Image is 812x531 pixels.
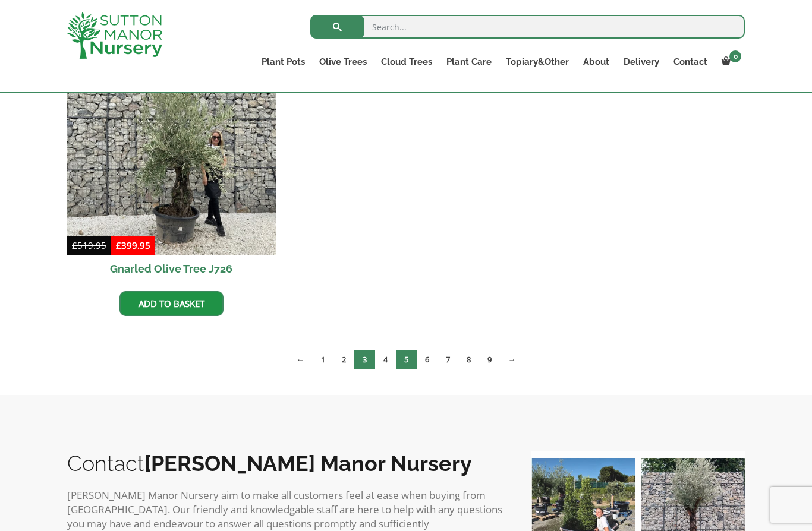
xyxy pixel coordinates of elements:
a: Page 4 [375,350,396,369]
h2: Gnarled Olive Tree J726 [67,255,276,282]
nav: Product Pagination [67,349,745,374]
a: 0 [715,53,745,70]
a: Page 1 [313,350,333,369]
h2: Contact [67,451,507,476]
img: Gnarled Olive Tree J726 [67,47,276,255]
bdi: 399.95 [116,239,150,251]
span: £ [116,239,121,251]
p: [PERSON_NAME] Manor Nursery aim to make all customers feel at ease when buying from [GEOGRAPHIC_D... [67,488,507,531]
a: Sale! Gnarled Olive Tree J726 [67,47,276,282]
span: 0 [729,50,741,62]
a: Page 9 [479,350,500,369]
bdi: 519.95 [72,239,106,251]
a: Page 6 [417,350,438,369]
a: Page 2 [333,350,354,369]
a: Olive Trees [312,53,374,70]
img: logo [67,12,162,59]
a: Plant Pots [254,53,312,70]
a: Add to basket: “Gnarled Olive Tree J726” [119,291,224,316]
a: Cloud Trees [374,53,439,70]
span: £ [72,239,77,251]
a: About [576,53,616,70]
a: ← [288,350,313,369]
span: Page 3 [354,350,375,369]
b: [PERSON_NAME] Manor Nursery [144,451,472,476]
a: Page 5 [396,350,417,369]
a: Topiary&Other [499,53,576,70]
a: Contact [666,53,715,70]
a: Page 8 [458,350,479,369]
a: Delivery [616,53,666,70]
a: Page 7 [438,350,458,369]
a: → [500,350,524,369]
input: Search... [310,15,745,39]
a: Plant Care [439,53,499,70]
